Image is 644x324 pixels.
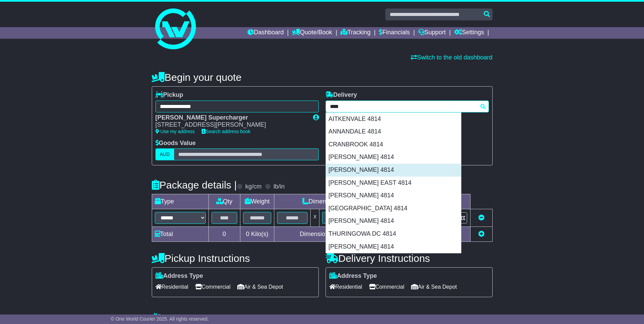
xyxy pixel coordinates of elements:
[326,177,461,190] div: [PERSON_NAME] EAST 4814
[152,312,493,324] h4: Warranty & Insurance
[240,227,274,242] td: Kilo(s)
[329,272,377,280] label: Address Type
[155,121,306,129] div: [STREET_ADDRESS][PERSON_NAME]
[326,228,461,240] div: THURINGOWA DC 4814
[326,151,461,164] div: [PERSON_NAME] 4814
[478,214,484,221] a: Remove this item
[274,227,401,242] td: Dimensions in Centimetre(s)
[237,282,283,292] span: Air & Sea Depot
[274,194,401,209] td: Dimensions (L x W x H)
[155,272,203,280] label: Address Type
[379,27,410,39] a: Financials
[155,140,196,147] label: Goods Value
[326,125,461,138] div: ANNANDALE 4814
[454,27,484,39] a: Settings
[326,91,357,99] label: Delivery
[247,27,284,39] a: Dashboard
[195,282,231,292] span: Commercial
[208,194,240,209] td: Qty
[411,282,457,292] span: Air & Sea Depot
[326,138,461,151] div: CRANBROOK 4814
[245,183,261,191] label: kg/cm
[152,253,319,264] h4: Pickup Instructions
[240,194,274,209] td: Weight
[326,101,489,112] typeahead: Please provide city
[326,202,461,215] div: [GEOGRAPHIC_DATA] 4814
[326,189,461,202] div: [PERSON_NAME] 4814
[152,72,493,83] h4: Begin your quote
[326,240,461,253] div: [PERSON_NAME] 4814
[341,27,370,39] a: Tracking
[292,27,332,39] a: Quote/Book
[311,209,319,227] td: x
[326,164,461,177] div: [PERSON_NAME] 4814
[478,231,484,237] a: Add new item
[411,54,492,61] a: Switch to the old dashboard
[329,282,362,292] span: Residential
[152,227,208,242] td: Total
[369,282,404,292] span: Commercial
[326,215,461,228] div: [PERSON_NAME] 4814
[155,91,183,99] label: Pickup
[152,194,208,209] td: Type
[208,227,240,242] td: 0
[202,129,251,134] a: Search address book
[418,27,446,39] a: Support
[152,179,237,191] h4: Package details |
[155,129,195,134] a: Use my address
[155,282,188,292] span: Residential
[273,183,284,191] label: lb/in
[326,113,461,126] div: AITKENVALE 4814
[246,231,249,237] span: 0
[155,114,306,122] div: [PERSON_NAME] Supercharger
[155,148,174,160] label: AUD
[111,316,209,322] span: © One World Courier 2025. All rights reserved.
[326,253,493,264] h4: Delivery Instructions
